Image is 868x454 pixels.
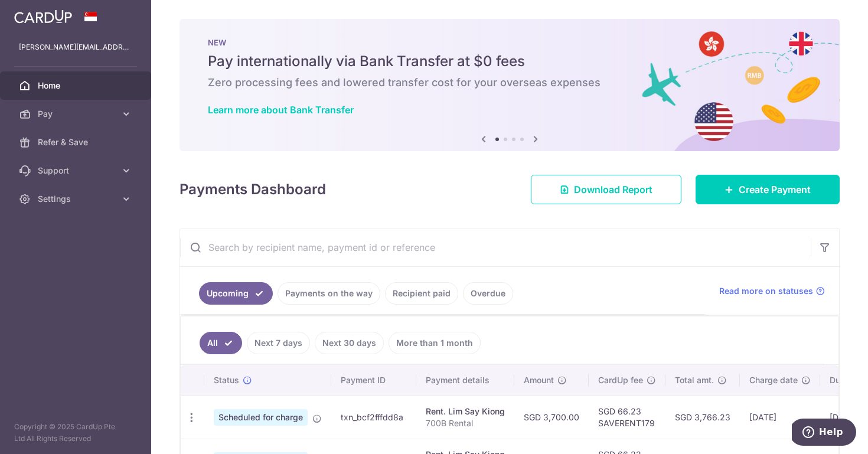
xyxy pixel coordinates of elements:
[331,365,416,396] th: Payment ID
[38,108,116,120] span: Pay
[514,396,589,439] td: SGD 3,700.00
[719,285,813,297] span: Read more on statuses
[740,396,820,439] td: [DATE]
[38,193,116,205] span: Settings
[180,228,811,266] input: Search by recipient name, payment id or reference
[208,38,811,47] p: NEW
[589,396,665,439] td: SGD 66.23 SAVERENT179
[214,374,239,386] span: Status
[38,80,116,92] span: Home
[208,52,811,71] h5: Pay internationally via Bank Transfer at $0 fees
[180,179,326,200] h4: Payments Dashboard
[574,182,652,197] span: Download Report
[463,282,513,305] a: Overdue
[247,332,310,354] a: Next 7 days
[426,406,505,417] div: Rent. Lim Say Kiong
[524,374,554,386] span: Amount
[214,409,308,426] span: Scheduled for charge
[665,396,740,439] td: SGD 3,766.23
[792,419,856,448] iframe: Opens a widget where you can find more information
[416,365,514,396] th: Payment details
[14,9,72,24] img: CardUp
[38,136,116,148] span: Refer & Save
[208,76,811,90] h6: Zero processing fees and lowered transfer cost for your overseas expenses
[331,396,416,439] td: txn_bcf2fffdd8a
[200,332,242,354] a: All
[830,374,865,386] span: Due date
[389,332,481,354] a: More than 1 month
[426,417,505,429] p: 700B Rental
[385,282,458,305] a: Recipient paid
[675,374,714,386] span: Total amt.
[598,374,643,386] span: CardUp fee
[19,41,132,53] p: [PERSON_NAME][EMAIL_ADDRESS][DOMAIN_NAME]
[278,282,380,305] a: Payments on the way
[315,332,384,354] a: Next 30 days
[696,175,840,204] a: Create Payment
[749,374,798,386] span: Charge date
[531,175,681,204] a: Download Report
[208,104,354,116] a: Learn more about Bank Transfer
[180,19,840,151] img: Bank transfer banner
[38,165,116,177] span: Support
[199,282,273,305] a: Upcoming
[739,182,811,197] span: Create Payment
[719,285,825,297] a: Read more on statuses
